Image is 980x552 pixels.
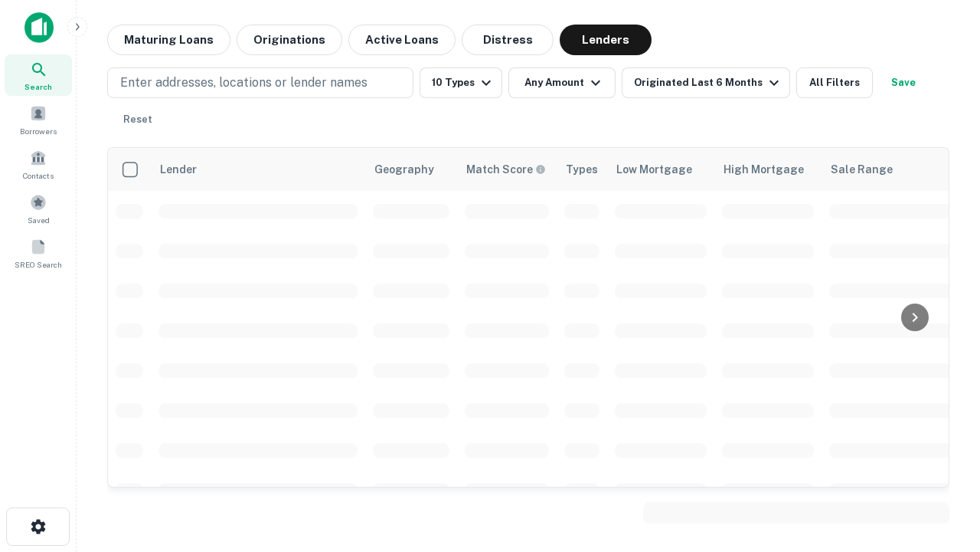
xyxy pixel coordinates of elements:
a: Search [5,54,72,96]
p: Enter addresses, locations or lender names [120,74,367,92]
iframe: Chat Widget [903,380,980,454]
div: Capitalize uses an advanced AI algorithm to match your search with the best lender. The match sco... [466,161,546,178]
a: SREO Search [5,232,72,274]
button: 10 Types [420,67,502,98]
th: Types [557,148,607,191]
div: Low Mortgage [616,160,692,179]
button: Enter addresses, locations or lender names [107,67,413,98]
th: High Mortgage [714,148,822,191]
button: Save your search to get updates of matches that match your search criteria. [879,67,928,98]
span: Borrowers [20,125,57,137]
a: Borrowers [5,99,72,140]
div: Types [566,160,598,179]
button: All Filters [796,67,873,98]
button: Originations [237,25,342,55]
img: capitalize-icon.png [24,12,54,43]
div: High Mortgage [724,160,804,179]
div: Geography [374,160,434,179]
button: Maturing Loans [107,25,230,55]
span: Saved [28,214,50,226]
button: Any Amount [508,67,616,98]
span: Search [24,80,52,93]
button: Originated Last 6 Months [622,67,790,98]
th: Geography [365,148,457,191]
button: Active Loans [348,25,456,55]
div: Originated Last 6 Months [634,74,783,92]
div: Lender [160,160,197,179]
span: SREO Search [15,258,62,271]
th: Lender [151,148,365,191]
button: Distress [462,25,554,55]
h6: Match Score [466,161,543,178]
th: Sale Range [822,148,959,191]
a: Contacts [5,143,72,185]
a: Saved [5,188,72,229]
div: Sale Range [831,160,893,179]
th: Capitalize uses an advanced AI algorithm to match your search with the best lender. The match sco... [457,148,557,191]
button: Lenders [560,25,652,55]
th: Low Mortgage [607,148,714,191]
button: Reset [113,104,162,135]
span: Contacts [23,169,54,182]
